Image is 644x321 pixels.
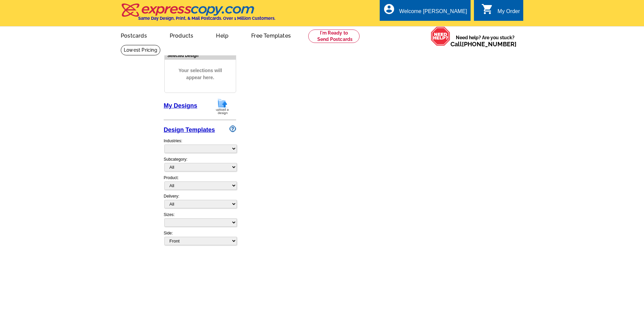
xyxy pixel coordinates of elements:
a: My Designs [164,102,197,109]
a: Free Templates [240,27,302,43]
a: Products [159,27,204,43]
img: upload-design [214,98,231,115]
div: My Order [497,8,520,18]
div: Subcategory: [164,156,236,175]
div: Industries: [164,135,236,156]
a: shopping_cart My Order [481,7,520,16]
a: [PHONE_NUMBER] [462,41,517,48]
a: Postcards [110,27,158,43]
span: Need help? Are you stuck? [450,34,520,48]
div: Selected Design [165,52,236,59]
img: design-wizard-help-icon.png [229,125,236,132]
i: account_circle [383,3,395,15]
a: Help [205,27,239,43]
div: Side: [164,230,236,246]
h4: Same Day Design, Print, & Mail Postcards. Over 1 Million Customers. [138,16,275,21]
div: Sizes: [164,212,236,230]
a: Same Day Design, Print, & Mail Postcards. Over 1 Million Customers. [121,8,275,21]
i: shopping_cart [481,3,493,15]
a: Design Templates [164,126,215,133]
div: Product: [164,175,236,193]
div: Welcome [PERSON_NAME] [399,8,467,18]
img: help [431,26,450,46]
span: Call [450,41,517,48]
span: Your selections will appear here. [170,60,231,88]
div: Delivery: [164,193,236,212]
